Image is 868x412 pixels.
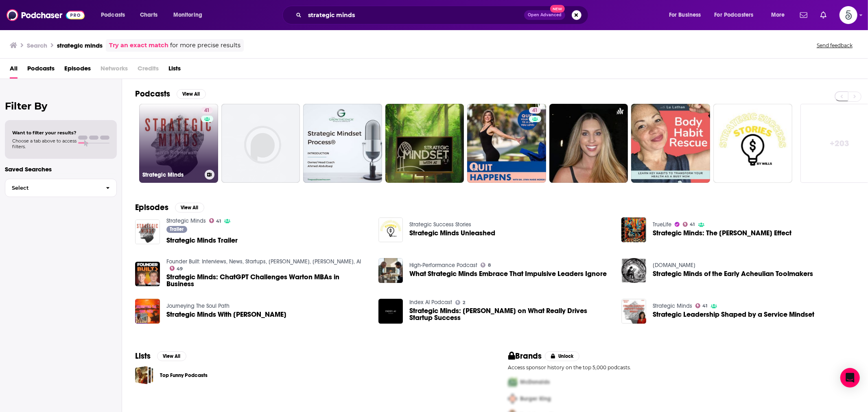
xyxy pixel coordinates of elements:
img: Strategic Minds: The Brian Esposito Effect [621,217,646,242]
h3: Search [27,42,47,49]
button: open menu [95,9,136,22]
a: Try an exact match [109,41,168,50]
span: For Podcasters [715,9,754,21]
a: 8 [481,263,491,267]
span: 8 [488,263,491,267]
button: Show profile menu [840,6,857,24]
button: open menu [709,9,765,22]
a: 41 [201,107,213,114]
a: Top Funny Podcasts [160,371,208,380]
a: 41 [695,303,708,308]
span: Logged in as Spiral5-G2 [840,6,857,24]
a: 41 [467,104,546,183]
img: Strategic Leadership Shaped by a Service Mindset [621,299,646,324]
h2: Brands [508,351,542,361]
a: Lists [168,62,181,79]
a: 49 [170,266,183,271]
button: Select [5,179,117,197]
span: Strategic Minds Trailer [166,237,238,244]
img: Strategic Minds With Mr. Tredale Kennedy [135,299,160,324]
span: McDonalds [520,379,550,386]
img: First Pro Logo [505,374,520,390]
a: What Strategic Minds Embrace That Impulsive Leaders Ignore [409,270,607,277]
a: ListsView All [135,351,186,361]
a: High-Performance Podcast [409,262,477,269]
a: Strategic Minds Trailer [135,219,160,244]
span: 49 [177,267,183,271]
span: Credits [138,62,159,79]
h2: Filter By [5,100,117,112]
img: Strategic Minds: Naval Ravikant on What Really Drives Startup Success [378,299,403,324]
a: Episodes [64,62,91,79]
a: 41Strategic Minds [139,104,218,183]
h3: strategic minds [57,42,103,49]
p: Saved Searches [5,165,117,173]
a: Index AI Podcast [409,299,452,306]
img: What Strategic Minds Embrace That Impulsive Leaders Ignore [378,258,403,283]
a: Founder Built: Interviews, News, Startups, Lex Fridman, Joe Rogan, AI [166,258,361,265]
span: Strategic Minds With [PERSON_NAME] [166,311,286,318]
button: View All [157,351,186,361]
div: Search podcasts, credits, & more... [290,6,596,24]
span: Monitoring [173,9,202,21]
a: Strategic Minds [166,217,206,224]
span: 41 [532,107,538,115]
a: Strategic Minds: The Brian Esposito Effect [653,230,791,237]
a: Strategic Minds Unleashed [409,230,495,237]
span: 41 [216,219,221,223]
span: More [771,9,785,21]
span: for more precise results [170,41,241,50]
button: Send feedback [814,42,855,49]
button: open menu [168,9,213,22]
a: Strategic Minds With Mr. Tredale Kennedy [166,311,286,318]
p: Access sponsor history on the top 5,000 podcasts. [508,364,855,370]
span: Strategic Minds: The [PERSON_NAME] Effect [653,230,791,237]
img: Strategic Minds: ChatGPT Challenges Warton MBAs in Business [135,262,160,287]
h2: Episodes [135,202,168,213]
span: Strategic Minds: ChatGPT Challenges Warton MBAs in Business [166,274,369,287]
span: New [550,5,565,13]
a: 2 [455,300,465,305]
h2: Lists [135,351,151,361]
a: Show notifications dropdown [817,8,830,22]
h2: Podcasts [135,89,170,99]
span: Podcasts [27,62,55,79]
img: Strategic Minds of the Early Acheulian Toolmakers [621,258,646,283]
button: View All [175,203,204,213]
a: 41 [683,222,695,227]
span: 41 [703,304,708,308]
img: Strategic Minds Unleashed [378,217,403,242]
a: 41 [529,107,541,114]
a: Strategic Leadership Shaped by a Service Mindset [653,311,814,318]
h3: Strategic Minds [142,171,201,178]
button: open menu [663,9,711,22]
a: TrueLife [653,221,671,228]
img: Podchaser - Follow, Share and Rate Podcasts [7,7,85,23]
span: Charts [140,9,157,21]
span: Top Funny Podcasts [135,366,153,384]
span: Want to filter your results? [12,130,77,136]
span: For Business [669,9,701,21]
a: Strategic Success Stories [409,221,471,228]
div: Open Intercom Messenger [840,368,860,388]
a: PodcastsView All [135,89,206,99]
span: Open Advanced [528,13,562,17]
a: All [10,62,17,79]
a: Strategic Minds of the Early Acheulian Toolmakers [653,270,813,277]
span: Burger King [520,395,551,402]
a: Strategic Minds: Naval Ravikant on What Really Drives Startup Success [409,307,612,321]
